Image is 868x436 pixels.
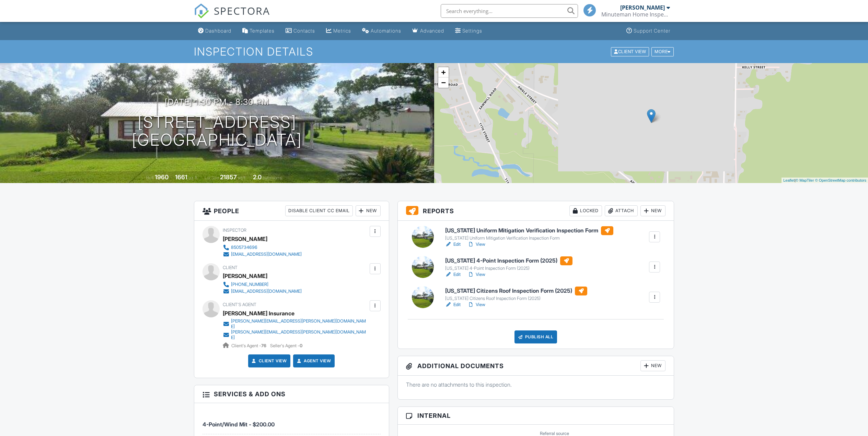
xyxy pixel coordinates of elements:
div: [PERSON_NAME] [223,234,267,244]
div: Attach [605,205,638,216]
a: [EMAIL_ADDRESS][DOMAIN_NAME] [223,251,302,258]
h1: Inspection Details [194,46,674,58]
h3: Internal [398,407,674,425]
div: Dashboard [205,28,231,34]
h6: [US_STATE] 4-Point Inspection Form (2025) [445,256,572,265]
a: SPECTORA [194,9,270,24]
div: [PERSON_NAME][EMAIL_ADDRESS][PERSON_NAME][DOMAIN_NAME] [231,329,368,340]
div: Disable Client CC Email [285,205,353,216]
div: Support Center [634,28,670,34]
span: Client [223,265,238,270]
a: [US_STATE] 4-Point Inspection Form (2025) [US_STATE] 4-Point Inspection Form (2025) [445,256,572,271]
img: The Best Home Inspection Software - Spectora [194,3,209,19]
a: Agent View [296,358,331,364]
a: Support Center [624,25,673,37]
div: Locked [569,205,602,216]
h6: [US_STATE] Uniform Mitigation Verification Inspection Form [445,226,613,235]
a: [PERSON_NAME][EMAIL_ADDRESS][PERSON_NAME][DOMAIN_NAME] [223,318,368,329]
strong: 76 [261,343,266,348]
a: Advanced [409,25,447,37]
div: Advanced [420,28,444,34]
span: bathrooms [263,175,282,180]
div: | [782,178,868,183]
span: Inspector [223,228,246,233]
a: Client View [251,358,287,364]
a: Zoom in [438,67,449,77]
a: Client View [610,49,651,54]
div: 1661 [175,173,187,181]
div: Automations [371,28,401,34]
div: Metrics [333,28,351,34]
a: Edit [445,241,461,248]
a: [PERSON_NAME][EMAIL_ADDRESS][PERSON_NAME][DOMAIN_NAME] [223,329,368,340]
h3: Reports [398,201,674,221]
div: 21857 [220,173,237,181]
div: [US_STATE] 4-Point Inspection Form (2025) [445,266,572,271]
h3: People [194,201,389,221]
div: New [640,360,666,371]
a: Metrics [323,25,354,37]
a: Automations (Basic) [359,25,404,37]
div: [US_STATE] Uniform Mitigation Verification Inspection Form [445,235,613,241]
div: Settings [462,28,482,34]
p: There are no attachments to this inspection. [406,381,666,388]
div: [US_STATE] Citizens Roof Inspection Form (2025) [445,296,587,301]
div: 1960 [155,173,169,181]
h3: Services & Add ons [194,385,389,403]
a: Dashboard [195,25,234,37]
a: Settings [452,25,485,37]
div: [EMAIL_ADDRESS][DOMAIN_NAME] [231,289,302,294]
a: Edit [445,271,461,278]
div: Minuteman Home Inspections [601,11,670,18]
a: © OpenStreetMap contributors [815,178,866,182]
div: 2.0 [253,173,262,181]
h3: [DATE] 1:30 pm - 8:30 pm [165,97,269,107]
div: New [356,205,381,216]
span: Seller's Agent - [270,343,302,348]
span: SPECTORA [214,3,270,18]
li: Service: 4-Point/Wind Mit [202,408,381,434]
div: [PERSON_NAME] [620,4,665,11]
a: [US_STATE] Citizens Roof Inspection Form (2025) [US_STATE] Citizens Roof Inspection Form (2025) [445,287,587,302]
a: [US_STATE] Uniform Mitigation Verification Inspection Form [US_STATE] Uniform Mitigation Verifica... [445,226,613,241]
div: Contacts [293,28,315,34]
a: Zoom out [438,77,449,88]
div: New [640,205,666,216]
a: Templates [240,25,277,37]
a: © MapTiler [796,178,814,182]
div: 8505734696 [231,245,257,250]
h1: [STREET_ADDRESS] [GEOGRAPHIC_DATA] [132,113,302,149]
h3: Additional Documents [398,356,674,376]
div: [PERSON_NAME][EMAIL_ADDRESS][PERSON_NAME][DOMAIN_NAME] [231,318,368,329]
a: [PERSON_NAME] Insurance [223,308,294,318]
input: Search everything... [441,4,578,18]
div: [PHONE_NUMBER] [231,282,268,287]
a: [EMAIL_ADDRESS][DOMAIN_NAME] [223,288,302,295]
div: [PERSON_NAME] [223,271,267,281]
span: 4-Point/Wind Mit - $200.00 [202,421,275,428]
span: Built [146,175,154,180]
a: Contacts [283,25,318,37]
strong: 0 [300,343,302,348]
a: View [467,271,485,278]
a: [PHONE_NUMBER] [223,281,302,288]
a: View [467,301,485,308]
div: Publish All [514,330,557,343]
span: Client's Agent [223,302,256,307]
div: More [651,47,674,56]
div: [EMAIL_ADDRESS][DOMAIN_NAME] [231,252,302,257]
a: View [467,241,485,248]
span: sq.ft. [238,175,246,180]
span: Lot Size [205,175,219,180]
a: 8505734696 [223,244,302,251]
div: Client View [611,47,649,56]
span: Client's Agent - [231,343,267,348]
a: Edit [445,301,461,308]
h6: [US_STATE] Citizens Roof Inspection Form (2025) [445,287,587,295]
span: sq. ft. [188,175,198,180]
div: Templates [250,28,275,34]
a: Leaflet [783,178,795,182]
